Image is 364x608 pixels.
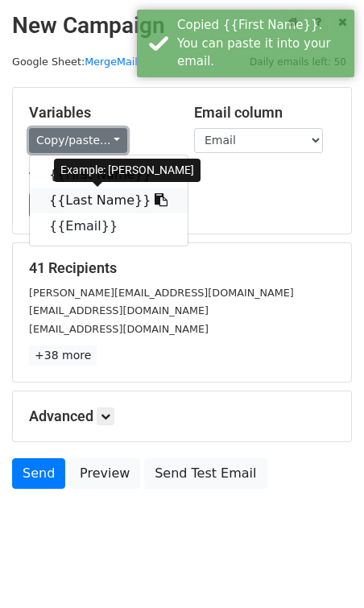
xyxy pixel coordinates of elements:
iframe: Chat Widget [283,531,364,608]
a: Send Test Email [144,458,267,489]
small: Google Sheet: [12,56,138,68]
a: Copy/paste... [29,128,127,153]
div: Example: [PERSON_NAME] [54,159,201,182]
small: [EMAIL_ADDRESS][DOMAIN_NAME] [29,323,209,335]
h5: Variables [29,104,170,122]
a: Send [12,458,65,489]
h5: Email column [194,104,335,122]
h2: New Campaign [12,12,352,39]
div: Copied {{First Name}}. You can paste it into your email. [177,16,348,71]
a: MergeMail [85,56,138,68]
a: +38 more [29,345,97,366]
a: {{Email}} [30,213,188,239]
small: [PERSON_NAME][EMAIL_ADDRESS][DOMAIN_NAME] [29,287,294,299]
a: Preview [69,458,140,489]
a: {{First Name}} [30,162,188,188]
h5: Advanced [29,407,335,425]
h5: 41 Recipients [29,259,335,277]
a: {{Last Name}} [30,188,188,213]
div: Widget de chat [283,531,364,608]
small: [EMAIL_ADDRESS][DOMAIN_NAME] [29,304,209,316]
